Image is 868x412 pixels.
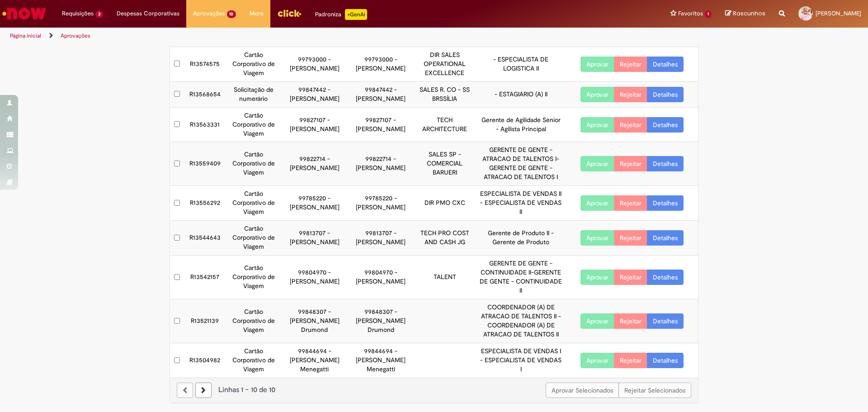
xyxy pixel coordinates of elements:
[226,343,281,378] td: Cartão Corporativo de Viagem
[816,9,861,17] span: [PERSON_NAME]
[614,353,647,368] button: Rejeitar
[580,57,614,72] button: Aprovar
[476,107,566,142] td: Gerente de Agilidade Senior - Agilista Principal
[282,221,348,256] td: 99813707 - [PERSON_NAME]
[414,256,476,299] td: TALENT
[647,270,684,285] a: Detalhes
[226,299,281,343] td: Cartão Corporativo de Viagem
[414,81,476,107] td: SALES R. CO - SS BRSSÍLIA
[580,270,614,285] button: Aprovar
[614,270,647,285] button: Rejeitar
[476,299,566,343] td: COORDENADOR (A) DE ATRACAO DE TALENTOS II - COORDENADOR (A) DE ATRACAO DE TALENTOS II
[614,230,647,246] button: Rejeitar
[282,186,348,221] td: 99785220 - [PERSON_NAME]
[193,9,225,18] span: Aprovações
[226,256,281,299] td: Cartão Corporativo de Viagem
[282,343,348,378] td: 99844694 - [PERSON_NAME] Menegatti
[614,87,647,102] button: Rejeitar
[647,195,684,211] a: Detalhes
[61,32,90,39] a: Aprovações
[282,47,348,81] td: 99793000 - [PERSON_NAME]
[282,107,348,142] td: 99827107 - [PERSON_NAME]
[580,117,614,133] button: Aprovar
[647,87,684,102] a: Detalhes
[414,107,476,142] td: TECH ARCHITECTURE
[647,156,684,171] a: Detalhes
[476,47,566,81] td: - ESPECIALISTA DE LOGISTICA II
[580,87,614,102] button: Aprovar
[184,107,226,142] td: R13563331
[184,186,226,221] td: R13556292
[62,9,94,18] span: Requisições
[476,256,566,299] td: GERENTE DE GENTE - CONTINUIDADE II-GERENTE DE GENTE - CONTINUIDADE II
[348,221,414,256] td: 99813707 - [PERSON_NAME]
[476,142,566,186] td: GERENTE DE GENTE - ATRACAO DE TALENTOS I-GERENTE DE GENTE - ATRACAO DE TALENTOS I
[1,5,47,23] img: ServiceNow
[476,186,566,221] td: ESPECIALISTA DE VENDAS II - ESPECIALISTA DE VENDAS II
[226,221,281,256] td: Cartão Corporativo de Viagem
[348,256,414,299] td: 99804970 - [PERSON_NAME]
[345,9,367,20] p: +GenAi
[282,256,348,299] td: 99804970 - [PERSON_NAME]
[580,230,614,246] button: Aprovar
[282,81,348,107] td: 99847442 - [PERSON_NAME]
[226,142,281,186] td: Cartão Corporativo de Viagem
[647,230,684,246] a: Detalhes
[678,9,703,18] span: Favoritos
[348,47,414,81] td: 99793000 - [PERSON_NAME]
[580,156,614,171] button: Aprovar
[725,9,765,18] a: Rascunhos
[184,47,226,81] td: R13574575
[226,107,281,142] td: Cartão Corporativo de Viagem
[226,81,281,107] td: Solicitação de numerário
[348,299,414,343] td: 99848307 - [PERSON_NAME] Drumond
[580,353,614,368] button: Aprovar
[250,9,264,18] span: More
[580,195,614,211] button: Aprovar
[184,343,226,378] td: R13504982
[414,186,476,221] td: DIR PMO CXC
[10,32,41,39] a: Página inicial
[414,47,476,81] td: DIR SALES OPERATIONAL EXCELLENCE
[476,343,566,378] td: ESPECIALISTA DE VENDAS I - ESPECIALISTA DE VENDAS I
[226,47,281,81] td: Cartão Corporativo de Viagem
[647,57,684,72] a: Detalhes
[184,221,226,256] td: R13544643
[647,353,684,368] a: Detalhes
[282,299,348,343] td: 99848307 - [PERSON_NAME] Drumond
[705,10,712,18] span: 1
[580,313,614,329] button: Aprovar
[614,57,647,72] button: Rejeitar
[282,142,348,186] td: 99822714 - [PERSON_NAME]
[117,9,179,18] span: Despesas Corporativas
[647,313,684,329] a: Detalhes
[184,256,226,299] td: R13542157
[348,343,414,378] td: 99844694 - [PERSON_NAME] Menegatti
[184,81,226,107] td: R13568654
[95,10,103,18] span: 3
[348,81,414,107] td: 99847442 - [PERSON_NAME]
[614,117,647,133] button: Rejeitar
[348,107,414,142] td: 99827107 - [PERSON_NAME]
[414,221,476,256] td: TECH PRO COST AND CASH JG
[315,9,367,20] div: Padroniza
[227,10,236,18] span: 10
[226,186,281,221] td: Cartão Corporativo de Viagem
[7,28,572,44] ul: Trilhas de página
[733,9,765,18] span: Rascunhos
[647,117,684,133] a: Detalhes
[277,6,302,20] img: click_logo_yellow_360x200.png
[348,186,414,221] td: 99785220 - [PERSON_NAME]
[348,142,414,186] td: 99822714 - [PERSON_NAME]
[614,313,647,329] button: Rejeitar
[184,299,226,343] td: R13521139
[476,221,566,256] td: Gerente de Produto II - Gerente de Produto
[414,142,476,186] td: SALES SP - COMERCIAL BARUERI
[184,142,226,186] td: R13559409
[476,81,566,107] td: - ESTAGIARIO (A) II
[614,195,647,211] button: Rejeitar
[614,156,647,171] button: Rejeitar
[177,385,691,395] div: Linhas 1 − 10 de 10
